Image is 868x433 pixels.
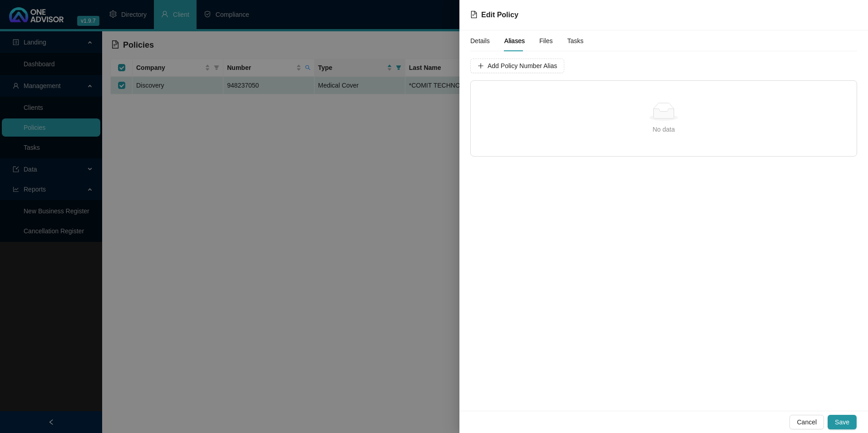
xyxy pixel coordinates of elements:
span: file-text [470,11,478,18]
span: Aliases [504,38,525,44]
span: Edit Policy [481,11,518,19]
button: Save [828,415,857,429]
span: Tasks [567,38,584,44]
button: Cancel [789,415,824,429]
span: Save [835,417,849,427]
span: plus [478,63,484,69]
span: Cancel [797,417,817,427]
span: Add Policy Number Alias [488,61,557,71]
button: Add Policy Number Alias [470,59,564,73]
div: No data [482,124,846,134]
span: Files [539,38,553,44]
span: Details [470,38,490,44]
